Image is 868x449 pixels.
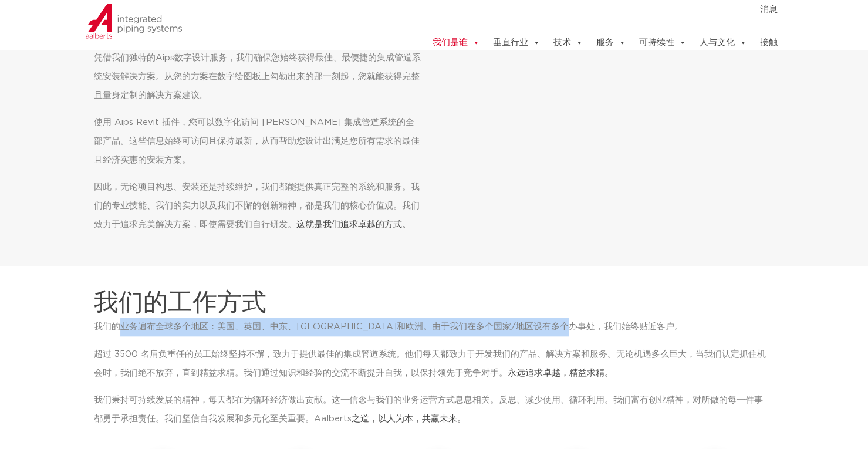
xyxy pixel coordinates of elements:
font: 垂直行业 [492,38,528,47]
font: 这就是我们追求卓越的方式。 [296,220,411,229]
a: 可持续性 [639,31,686,55]
font: 我们秉持可持续发展的精神，每天都在为循环经济做出贡献。这一信念与我们的业务运营方式息息相关。反思、减少使用、循环利用。我们富有创业精神，对所做的每一件事都勇于承担责任。我们坚信自我发展和多元化至... [94,396,763,423]
font: 我们是谁 [432,38,467,47]
font: 因此，无论项目构思、安装还是持续维护，我们都能提供真正完整的系统和服务。我们的专业技能、我们的实力以及我们不懈的创新精神，都是我们的核心价值观。我们致力于追求完美解决方案，即使需要我们自行研发。 [94,183,420,229]
a: 垂直行业 [492,31,540,55]
font: 超过 3500 名肩负重任的员工始终坚持不懈，致力于提供最佳的集成管道系统。他们每天都致力于开发我们的产品、解决方案和服务。无论机遇多么巨大，当我们认定抓住机会时，我们绝不放弃，直到精益求精。我... [94,350,766,377]
a: 消息 [759,1,777,19]
a: 技术 [553,31,583,55]
font: 使用 Aips Revit 插件，您可以数字化访问 [PERSON_NAME] 集成管道系统的全部产品。这些信息始终可访问且保持最新，从而帮助您设计出满足您所有需求的最佳且经济实惠的安装方案。 [94,118,420,164]
font: 服务 [596,38,613,47]
font: 技术 [553,38,570,47]
a: 人与文化 [699,31,747,55]
font: 人与文化 [699,38,734,47]
font: 接触 [759,38,777,47]
font: 永远追求卓越，精益求精。 [508,369,613,377]
font: 我们的工作方式 [94,291,266,315]
nav: 菜单 [245,1,778,19]
a: 我们是谁 [432,31,479,55]
font: 消息 [759,5,777,14]
font: 我们的业务遍布全球多个地区：美国、英国、中东、[GEOGRAPHIC_DATA]和欧洲。由于我们在多个国家/地区设有多个办事处，我们始终贴近客户。 [94,322,683,331]
a: 接触 [759,31,777,55]
font: 可持续性 [639,38,674,47]
a: 服务 [596,31,626,55]
font: 凭借我们独特的Aips数字设计服务，我们确保您始终获得最佳、最便捷的集成管道系统安装解决方案。从您的方案在数字绘图板上勾勒出来的那一刻起，您就能获得完整且量身定制的解决方案建议。 [94,53,421,100]
font: 之道，以人为本，共赢未来。 [352,414,466,423]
